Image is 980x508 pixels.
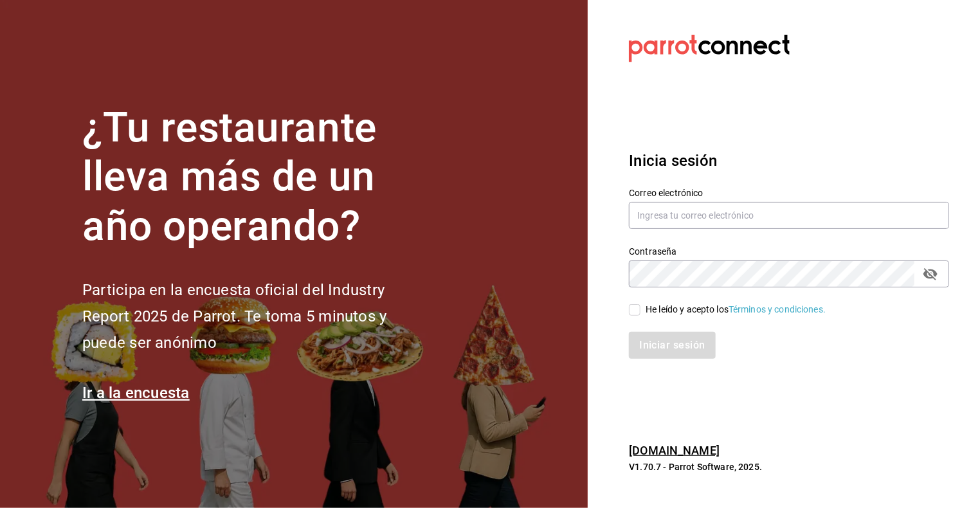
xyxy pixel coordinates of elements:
div: He leído y acepto los [646,303,826,316]
label: Correo electrónico [629,188,949,197]
input: Ingresa tu correo electrónico [629,202,949,229]
a: [DOMAIN_NAME] [629,444,720,457]
button: passwordField [920,263,941,285]
a: Ir a la encuesta [82,384,190,402]
a: Términos y condiciones. [729,304,826,314]
h1: ¿Tu restaurante lleva más de un año operando? [82,104,430,251]
h3: Inicia sesión [629,149,949,172]
h2: Participa en la encuesta oficial del Industry Report 2025 de Parrot. Te toma 5 minutos y puede se... [82,277,430,356]
label: Contraseña [629,247,949,256]
p: V1.70.7 - Parrot Software, 2025. [629,460,949,473]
